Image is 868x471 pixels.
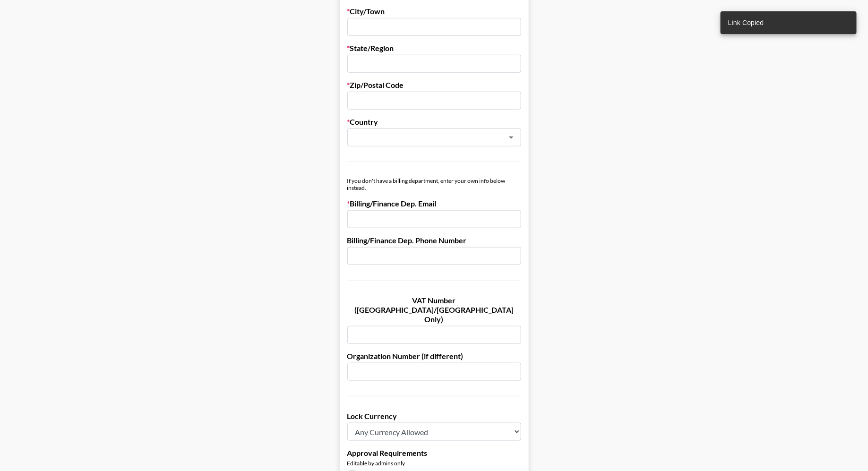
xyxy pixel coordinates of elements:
[347,296,521,324] label: VAT Number ([GEOGRAPHIC_DATA]/[GEOGRAPHIC_DATA] Only)
[347,460,521,467] div: Editable by admins only
[347,80,521,90] label: Zip/Postal Code
[347,236,521,245] label: Billing/Finance Dep. Phone Number
[347,117,521,127] label: Country
[728,14,764,31] div: Link Copied
[347,448,521,458] label: Approval Requirements
[347,7,521,16] label: City/Town
[347,199,521,208] label: Billing/Finance Dep. Email
[505,131,518,144] button: Open
[347,43,521,53] label: State/Region
[347,351,521,361] label: Organization Number (if different)
[347,177,521,191] div: If you don't have a billing department, enter your own info below instead.
[347,411,521,421] label: Lock Currency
